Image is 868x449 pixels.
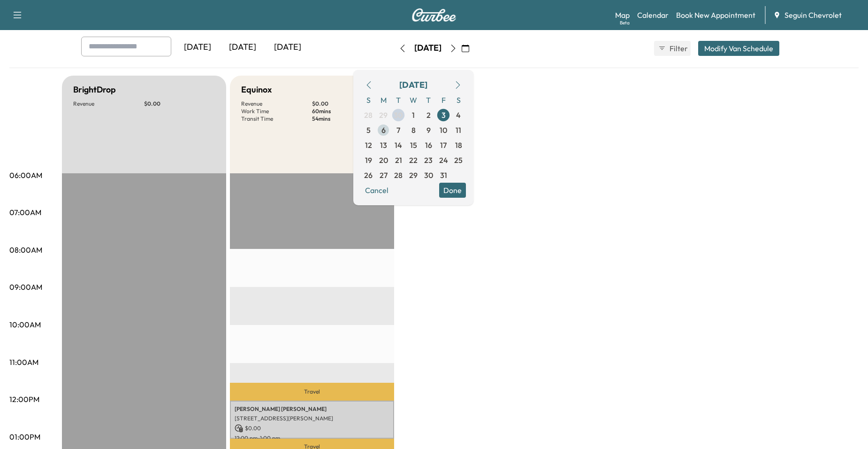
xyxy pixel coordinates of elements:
[9,244,42,255] p: 08:00AM
[379,155,388,166] span: 20
[409,155,418,166] span: 22
[654,41,691,56] button: Filter
[454,155,463,166] span: 25
[426,124,431,136] span: 9
[425,139,432,151] span: 16
[220,37,265,58] div: [DATE]
[395,139,402,151] span: 14
[451,93,466,108] span: S
[421,93,436,108] span: T
[9,394,39,405] p: 12:00PM
[144,100,215,108] p: $ 0.00
[235,434,389,442] p: 12:00 pm - 1:00 pm
[312,108,383,115] p: 60 mins
[241,115,312,123] p: Transit Time
[414,42,442,54] div: [DATE]
[366,124,371,136] span: 5
[9,431,40,442] p: 01:00PM
[235,415,389,422] p: [STREET_ADDRESS][PERSON_NAME]
[409,170,418,181] span: 29
[424,170,433,181] span: 30
[175,37,220,58] div: [DATE]
[394,109,403,121] span: 30
[241,100,312,108] p: Revenue
[235,405,389,413] p: [PERSON_NAME] [PERSON_NAME]
[411,124,416,136] span: 8
[615,9,630,21] a: MapBeta
[9,281,42,293] p: 09:00AM
[440,170,447,181] span: 31
[376,93,391,108] span: M
[676,9,755,21] a: Book New Appointment
[396,124,400,136] span: 7
[9,170,42,181] p: 06:00AM
[241,108,312,115] p: Work Time
[412,109,415,121] span: 1
[9,319,41,330] p: 10:00AM
[411,8,457,22] img: Curbee Logo
[439,155,448,166] span: 24
[637,9,669,21] a: Calendar
[380,139,387,151] span: 13
[784,9,842,21] span: Seguin Chevrolet
[365,139,372,151] span: 12
[381,124,386,136] span: 6
[312,115,383,123] p: 54 mins
[424,155,433,166] span: 23
[456,109,461,121] span: 4
[361,183,393,198] button: Cancel
[241,83,272,96] h5: Equinox
[670,43,686,54] span: Filter
[440,139,447,151] span: 17
[391,93,406,108] span: T
[442,109,446,121] span: 3
[364,109,373,121] span: 28
[73,83,116,96] h5: BrightDrop
[230,383,394,401] p: Travel
[406,93,421,108] span: W
[395,155,402,166] span: 21
[380,170,388,181] span: 27
[235,424,389,433] p: $ 0.00
[399,78,427,92] div: [DATE]
[365,155,372,166] span: 19
[364,170,373,181] span: 26
[73,100,144,108] p: Revenue
[379,109,388,121] span: 29
[9,207,41,218] p: 07:00AM
[439,183,466,198] button: Done
[456,124,461,136] span: 11
[312,100,383,108] p: $ 0.00
[265,37,310,58] div: [DATE]
[361,93,376,108] span: S
[698,41,779,56] button: Modify Van Schedule
[440,124,447,136] span: 10
[620,19,630,26] div: Beta
[455,139,462,151] span: 18
[436,93,451,108] span: F
[426,109,431,121] span: 2
[410,139,417,151] span: 15
[394,170,403,181] span: 28
[9,356,38,368] p: 11:00AM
